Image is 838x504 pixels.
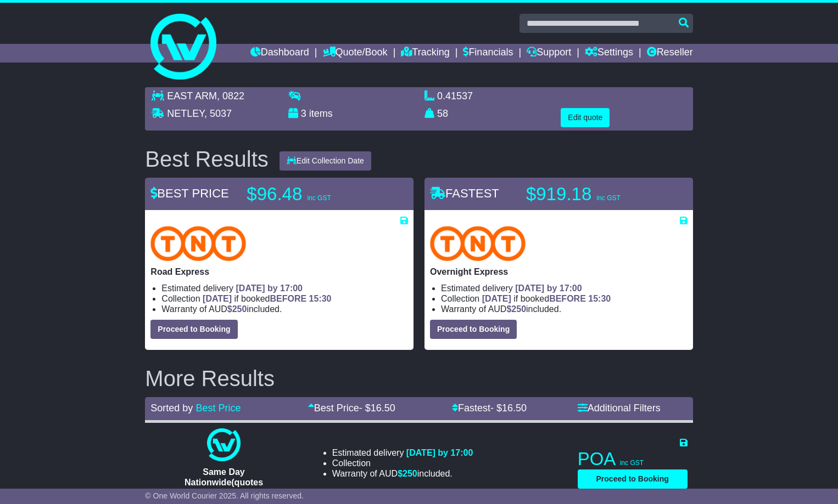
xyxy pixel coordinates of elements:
span: [DATE] by 17:00 [406,448,473,457]
span: 16.50 [502,403,527,414]
li: Warranty of AUD included. [161,304,408,314]
li: Collection [441,293,688,304]
a: Support [527,44,571,63]
button: Edit Collection Date [280,151,371,171]
span: if booked [203,294,331,303]
span: $ [506,304,526,314]
p: $96.48 [247,183,384,205]
div: Best Results [139,147,274,171]
span: BEST PRICE [150,186,228,200]
span: FASTEST [430,186,499,200]
span: - $ [490,403,527,414]
li: Collection [332,458,473,468]
span: 250 [403,469,417,478]
span: inc GST [620,459,644,467]
a: Quote/Book [323,44,388,63]
span: Same Day Nationwide(quotes take 0.5-1 hour) [185,467,263,497]
a: Dashboard [250,44,309,63]
span: 15:30 [309,294,332,303]
li: Estimated delivery [332,448,473,458]
button: Proceed to Booking [150,320,237,339]
img: One World Courier: Same Day Nationwide(quotes take 0.5-1 hour) [207,428,240,461]
span: if booked [482,294,611,303]
span: 58 [437,108,448,119]
li: Warranty of AUD included. [332,468,473,479]
button: Edit quote [561,108,610,127]
a: Additional Filters [578,403,661,414]
p: POA [578,448,688,470]
button: Proceed to Booking [430,320,517,339]
span: NETLEY [167,108,204,119]
span: $ [398,469,417,478]
img: TNT Domestic: Road Express [150,226,246,261]
p: Road Express [150,267,408,277]
button: Proceed to Booking [578,469,688,489]
span: items [309,108,333,119]
span: 15:30 [588,294,611,303]
p: Overnight Express [430,267,688,277]
li: Collection [161,293,408,304]
a: Tracking [401,44,449,63]
span: [DATE] [203,294,232,303]
li: Warranty of AUD included. [441,304,688,314]
span: 250 [511,304,526,314]
span: EAST ARM [167,90,217,101]
span: BEFORE [549,294,586,303]
h2: More Results [145,366,692,390]
span: BEFORE [270,294,306,303]
span: 0.41537 [437,90,473,101]
a: Financials [463,44,513,63]
p: $919.18 [526,183,663,205]
span: [DATE] by 17:00 [236,284,303,293]
span: , 5037 [204,108,232,119]
li: Estimated delivery [441,283,688,293]
span: $ [227,304,247,314]
span: [DATE] [482,294,511,303]
span: [DATE] by 17:00 [515,284,582,293]
span: inc GST [307,194,331,202]
span: 250 [232,304,247,314]
a: Fastest- $16.50 [452,403,527,414]
span: , 0822 [217,90,244,101]
a: Reseller [647,44,693,63]
a: Settings [585,44,633,63]
span: - $ [359,403,395,414]
span: Sorted by [150,403,193,414]
span: © One World Courier 2025. All rights reserved. [145,491,304,500]
span: inc GST [596,194,620,202]
span: 3 [301,108,306,119]
li: Estimated delivery [161,283,408,293]
img: TNT Domestic: Overnight Express [430,226,526,261]
a: Best Price- $16.50 [308,403,395,414]
span: 16.50 [371,403,395,414]
a: Best Price [195,403,241,414]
